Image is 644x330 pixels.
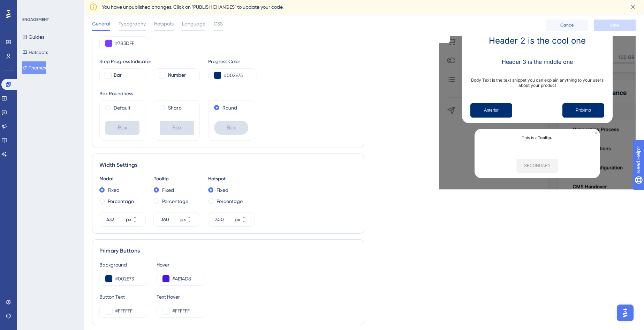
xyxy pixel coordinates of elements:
[114,104,130,112] label: Default
[217,197,243,205] label: Percentage
[108,197,134,205] label: Percentage
[22,46,48,59] button: Hotspots
[119,20,146,28] span: Typography
[168,104,182,112] label: Sharp
[516,159,558,173] button: SECONDARY
[108,186,120,194] label: Fixed
[99,293,148,301] div: Button Text
[99,57,200,66] div: Step Progress Indicator
[106,215,124,224] input: px
[562,103,604,118] button: Next
[215,215,233,224] input: px
[99,89,357,98] div: Box Roundness
[16,2,44,10] span: Need Help?
[615,302,636,323] iframe: UserGuiding AI Assistant Launcher
[99,261,148,269] div: Background
[154,175,200,183] div: Tooltip
[160,121,194,135] div: Box
[154,20,174,28] span: Hotspots
[99,175,145,183] div: Modal
[468,36,607,46] h2: Header 2 is the cool one
[133,212,145,219] button: px
[214,20,223,28] span: CSS
[114,71,122,80] span: Bar
[99,161,357,169] div: Width Settings
[235,215,240,224] div: px
[594,132,597,134] div: Close Preview
[157,293,205,301] div: Text Hover
[99,247,357,255] div: Primary Buttons
[180,215,186,224] div: px
[546,20,588,31] button: Cancel
[594,20,636,31] button: Save
[22,31,44,43] button: Guides
[157,261,205,269] div: Hover
[92,20,110,28] span: General
[242,212,254,219] button: px
[538,135,552,140] b: Tooltip.
[126,215,131,224] div: px
[187,219,200,226] button: px
[468,58,607,65] h3: Header 3 is the middle one
[133,219,145,226] button: px
[182,20,205,28] span: Language
[162,197,188,205] label: Percentage
[470,103,512,118] button: Previous
[208,175,254,183] div: Hotspot
[222,104,237,112] label: Round
[242,219,254,226] button: px
[468,77,607,88] p: Body Text is the text snippet you can explain anything to your users about your product
[102,3,283,11] span: You have unpublished changes. Click on ‘PUBLISH CHANGES’ to update your code.
[168,71,186,80] span: Number
[105,121,139,135] div: Box
[208,57,257,66] div: Progress Color
[187,212,200,219] button: px
[162,186,174,194] label: Fixed
[161,215,179,224] input: px
[214,121,248,135] div: Box
[560,22,575,28] span: Cancel
[217,186,228,194] label: Fixed
[610,22,620,28] span: Save
[22,17,49,22] div: ENGAGEMENT
[480,134,594,141] p: This is a
[22,61,46,74] button: Themes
